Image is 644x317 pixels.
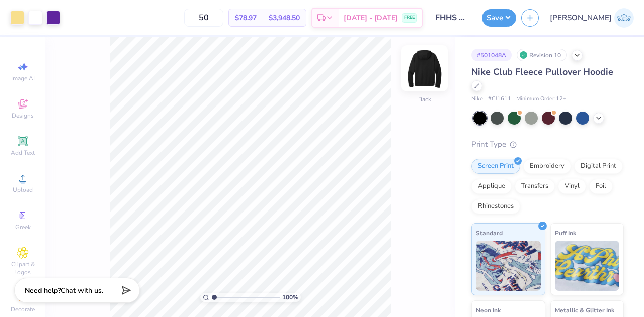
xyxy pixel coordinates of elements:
[476,241,541,291] img: Standard
[476,305,501,315] span: Neon Ink
[614,8,634,28] img: Janilyn Atanacio
[428,8,477,28] input: Untitled Design
[555,305,614,315] span: Metallic & Glitter Ink
[516,95,567,103] span: Minimum Order: 12 +
[488,95,511,103] span: # CJ1611
[471,159,520,174] div: Screen Print
[471,199,520,214] div: Rhinestones
[184,9,223,27] input: – –
[558,179,586,194] div: Vinyl
[523,159,571,174] div: Embroidery
[471,95,483,103] span: Nike
[344,13,398,23] span: [DATE] - [DATE]
[269,13,300,23] span: $3,948.50
[589,179,613,194] div: Foil
[61,286,103,295] span: Chat with us.
[13,186,33,194] span: Upload
[471,66,613,78] span: Nike Club Fleece Pullover Hoodie
[404,14,415,21] span: FREE
[471,139,624,150] div: Print Type
[11,74,35,82] span: Image AI
[25,286,61,295] strong: Need help?
[517,49,567,61] div: Revision 10
[550,8,634,28] a: [PERSON_NAME]
[555,241,620,291] img: Puff Ink
[482,9,516,27] button: Save
[550,12,612,24] span: [PERSON_NAME]
[574,159,623,174] div: Digital Print
[405,48,445,88] img: Back
[235,13,257,23] span: $78.97
[15,223,31,231] span: Greek
[476,228,503,238] span: Standard
[418,95,431,104] div: Back
[555,228,576,238] span: Puff Ink
[471,179,512,194] div: Applique
[515,179,555,194] div: Transfers
[11,305,35,313] span: Decorate
[11,149,35,157] span: Add Text
[5,260,40,276] span: Clipart & logos
[471,49,512,61] div: # 501048A
[12,112,34,120] span: Designs
[282,293,298,302] span: 100 %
